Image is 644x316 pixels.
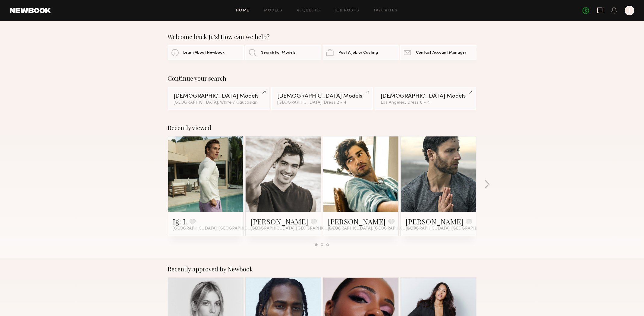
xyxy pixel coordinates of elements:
[625,6,634,15] a: J
[168,124,476,131] div: Recently viewed
[168,87,269,110] a: [DEMOGRAPHIC_DATA] Models[GEOGRAPHIC_DATA], White / Caucasian
[374,9,398,13] a: Favorites
[168,75,476,82] div: Continue your search
[297,9,320,13] a: Requests
[236,9,250,13] a: Home
[338,51,378,55] span: Post A Job or Casting
[250,226,340,231] span: [GEOGRAPHIC_DATA], [GEOGRAPHIC_DATA]
[375,87,476,110] a: [DEMOGRAPHIC_DATA] ModelsLos Angeles, Dress 0 - 4
[400,45,476,60] a: Contact Account Manager
[174,93,263,99] div: [DEMOGRAPHIC_DATA] Models
[277,101,367,105] div: [GEOGRAPHIC_DATA], Dress 2 - 4
[406,217,463,226] a: [PERSON_NAME]
[168,265,476,273] div: Recently approved by Newbook
[381,101,470,105] div: Los Angeles, Dress 0 - 4
[261,51,296,55] span: Search For Models
[250,217,308,226] a: [PERSON_NAME]
[323,45,399,60] a: Post A Job or Casting
[416,51,466,55] span: Contact Account Manager
[328,217,386,226] a: [PERSON_NAME]
[381,93,470,99] div: [DEMOGRAPHIC_DATA] Models
[168,33,476,40] div: Welcome back Ju's! How can we help?
[168,45,244,60] a: Learn About Newbook
[271,87,373,110] a: [DEMOGRAPHIC_DATA] Models[GEOGRAPHIC_DATA], Dress 2 - 4
[406,226,495,231] span: [GEOGRAPHIC_DATA], [GEOGRAPHIC_DATA]
[335,9,360,13] a: Job Posts
[277,93,367,99] div: [DEMOGRAPHIC_DATA] Models
[245,45,321,60] a: Search For Models
[173,217,187,226] a: Ig: I.
[264,9,282,13] a: Models
[328,226,418,231] span: [GEOGRAPHIC_DATA], [GEOGRAPHIC_DATA]
[174,101,263,105] div: [GEOGRAPHIC_DATA], White / Caucasian
[173,226,263,231] span: [GEOGRAPHIC_DATA], [GEOGRAPHIC_DATA]
[184,51,225,55] span: Learn About Newbook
